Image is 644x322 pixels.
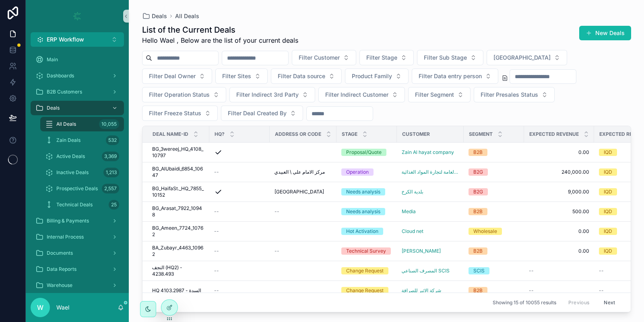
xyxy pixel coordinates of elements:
span: Main [47,56,58,63]
div: B2B [473,287,483,294]
span: Deals [47,105,60,111]
a: -- [214,248,265,254]
a: وزارة التجارة - الشركة العامة لتجارة المواد الغذائية [402,169,459,175]
span: -- [214,208,219,215]
div: Needs analysis [346,208,380,215]
a: -- [214,268,265,274]
a: Billing & Payments [31,214,124,228]
img: App logo [71,10,84,23]
button: Select Button [487,50,567,65]
span: Dashboards [47,73,74,79]
a: Cloud net [402,228,459,235]
span: Filter Operation Status [149,91,210,99]
a: Documents [31,246,124,260]
span: -- [214,268,219,274]
button: Select Button [359,50,414,65]
span: Filter Deal Created By [228,109,287,117]
span: Filter Data entry person [419,72,482,80]
div: scrollable content [26,47,129,293]
a: B2B [469,247,519,255]
span: Warehouse [47,282,72,289]
a: B2B [469,287,519,294]
a: -- [214,208,265,215]
span: Segment [469,131,493,137]
a: Active Deals3,369 [40,149,124,164]
a: Deals [31,101,124,115]
span: Filter Data source [278,72,325,80]
button: Select Button [229,87,315,102]
button: Select Button [345,69,409,84]
a: Proposal/Quote [341,149,392,156]
a: Technical Survey [341,247,392,255]
a: -- [529,287,589,294]
span: Data Reports [47,266,76,272]
span: 0.00 [529,228,589,235]
span: Filter Indirect 3rd Party [236,91,299,99]
button: Select Button [474,87,555,102]
span: Filter Sites [222,72,251,80]
a: B2G [469,168,519,176]
div: B2B [473,208,483,215]
button: Select Button [412,69,498,84]
h1: List of the Current Deals [142,24,298,35]
span: -- [529,268,534,274]
a: Technical Deals25 [40,197,124,212]
span: -- [214,287,219,294]
a: Zain Al hayat company [402,149,454,156]
a: BG_Arasat_7922_10948 [152,205,204,218]
span: B2B Customers [47,89,82,95]
a: Media [402,208,459,215]
div: Needs analysis [346,188,380,195]
div: IQD [604,188,612,195]
div: 25 [109,200,119,210]
span: HQ? [215,131,225,137]
span: -- [529,287,534,294]
span: Deal Name-ID [153,131,188,137]
div: IQD [604,168,612,176]
a: [GEOGRAPHIC_DATA] [275,189,332,195]
div: Change Request [346,287,384,294]
button: Select Button [221,106,303,121]
button: Select Button [292,50,356,65]
a: Main [31,52,124,67]
a: 0.00 [529,248,589,254]
span: Documents [47,250,73,256]
a: HQ السدة - 4103.2987 [152,287,204,294]
a: النجف (HQ2) - 4238.493 [152,264,204,277]
a: المصرف الصناعي SCIS [402,268,450,274]
button: Select Button [31,32,124,47]
a: 9,000.00 [529,189,589,195]
span: Hello Wael , Below are the list of your current deals [142,35,298,45]
div: IQD [604,228,612,235]
a: بلدية الكرخ [402,189,423,195]
a: Zain Deals532 [40,133,124,147]
span: Filter Stage [366,54,397,62]
span: Zain Deals [56,137,80,143]
a: Change Request [341,287,392,294]
a: Warehouse [31,278,124,293]
span: 240,000.00 [529,169,589,175]
a: Cloud net [402,228,423,235]
button: Select Button [318,87,405,102]
div: Proposal/Quote [346,149,382,156]
span: W [37,303,43,312]
button: New Deals [579,26,631,40]
a: BG_HaifaSt._HQ_7855_10152 [152,185,204,198]
a: -- [529,268,589,274]
span: [PERSON_NAME] [402,248,441,254]
div: B2B [473,149,483,156]
span: -- [214,228,219,235]
span: -- [599,268,604,274]
a: -- [275,248,332,254]
a: BG_3wereej_HQ_4108_10797 [152,146,204,159]
a: SCIS [469,267,519,274]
